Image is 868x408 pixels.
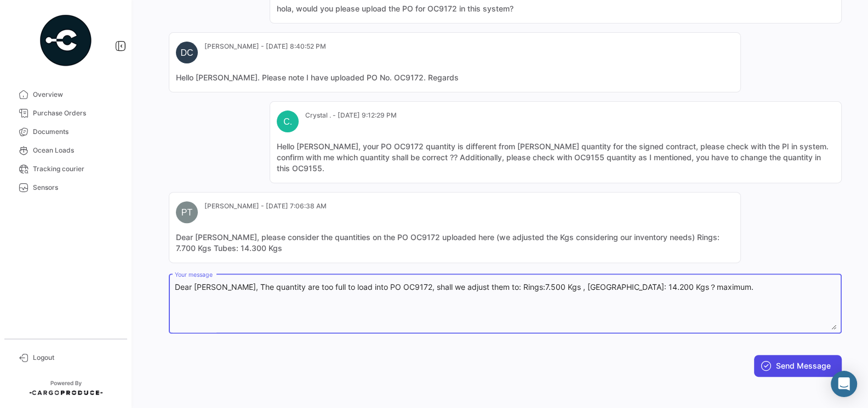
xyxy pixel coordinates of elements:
[9,85,123,104] a: Overview
[33,108,118,118] span: Purchase Orders
[9,123,123,141] a: Documents
[9,160,123,178] a: Tracking courier
[204,42,326,51] mat-card-subtitle: [PERSON_NAME] - [DATE] 8:40:52 PM
[33,90,118,100] span: Overview
[277,141,835,174] mat-card-content: Hello [PERSON_NAME], your PO OC9172 quantity is different from [PERSON_NAME] quantity for the sig...
[38,13,93,68] img: powered-by.png
[33,183,118,193] span: Sensors
[176,232,734,254] mat-card-content: Dear [PERSON_NAME], please consider the quantities on the PO OC9172 uploaded here (we adjusted th...
[754,355,842,377] button: Send Message
[9,178,123,197] a: Sensors
[33,353,118,363] span: Logout
[831,371,857,397] div: Abrir Intercom Messenger
[9,141,123,160] a: Ocean Loads
[305,110,397,120] mat-card-subtitle: Crystal . - [DATE] 9:12:29 PM
[33,127,118,137] span: Documents
[277,110,299,132] div: C.
[204,201,327,211] mat-card-subtitle: [PERSON_NAME] - [DATE] 7:06:38 AM
[33,145,118,155] span: Ocean Loads
[9,104,123,123] a: Purchase Orders
[176,72,734,83] mat-card-content: Hello [PERSON_NAME]. Please note I have uploaded PO No. OC9172. Regards
[176,201,198,223] div: PT
[176,42,198,63] div: DC
[277,3,835,14] mat-card-content: hola, would you please upload the PO for OC9172 in this system?
[33,164,118,174] span: Tracking courier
